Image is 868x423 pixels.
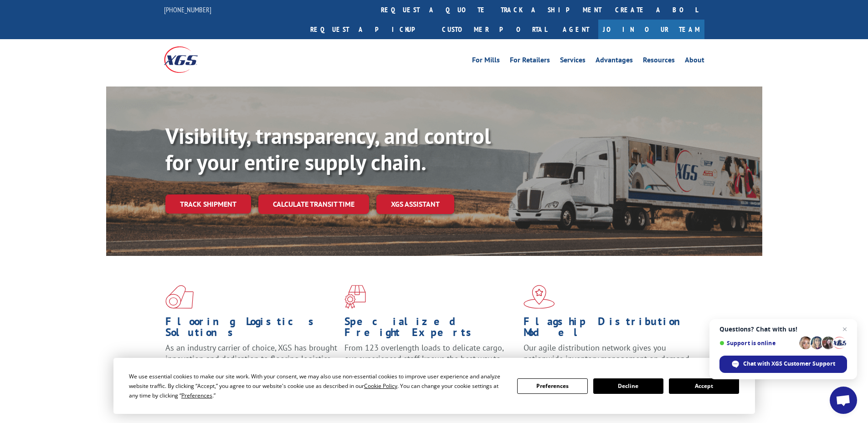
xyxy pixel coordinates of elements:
div: Cookie Consent Prompt [113,358,755,414]
span: As an industry carrier of choice, XGS has brought innovation and dedication to flooring logistics... [165,342,337,375]
button: Decline [593,378,663,394]
span: Questions? Chat with us! [719,326,847,333]
a: Join Our Team [598,20,704,39]
a: Calculate transit time [258,194,369,214]
span: Preferences [181,392,212,399]
a: XGS ASSISTANT [376,194,454,214]
span: Cookie Policy [364,382,397,390]
a: Open chat [830,387,857,414]
a: Services [560,56,586,66]
b: Visibility, transparency, and control for your entire supply chain. [165,122,491,176]
a: Customer Portal [435,20,554,39]
img: xgs-icon-focused-on-flooring-red [344,285,366,309]
span: Our agile distribution network gives you nationwide inventory management on demand. [524,342,691,364]
a: Track shipment [165,194,251,214]
a: For Retailers [510,56,550,66]
h1: Flooring Logistics Solutions [165,316,338,342]
img: xgs-icon-total-supply-chain-intelligence-red [165,285,194,309]
a: Request a pickup [303,20,435,39]
span: Support is online [719,340,796,347]
h1: Specialized Freight Experts [344,316,517,342]
a: Resources [643,56,675,66]
div: We use essential cookies to make our site work. With your consent, we may also use non-essential ... [129,372,506,400]
a: [PHONE_NUMBER] [164,5,211,14]
h1: Flagship Distribution Model [524,316,696,342]
a: Advantages [596,56,633,66]
span: Chat with XGS Customer Support [719,356,847,373]
img: xgs-icon-flagship-distribution-model-red [524,285,555,309]
a: Agent [554,20,598,39]
button: Preferences [517,378,587,394]
button: Accept [669,378,739,394]
span: Chat with XGS Customer Support [743,360,835,368]
p: From 123 overlength loads to delicate cargo, our experienced staff knows the best way to move you... [344,342,517,383]
a: For Mills [472,56,500,66]
a: About [685,56,704,66]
